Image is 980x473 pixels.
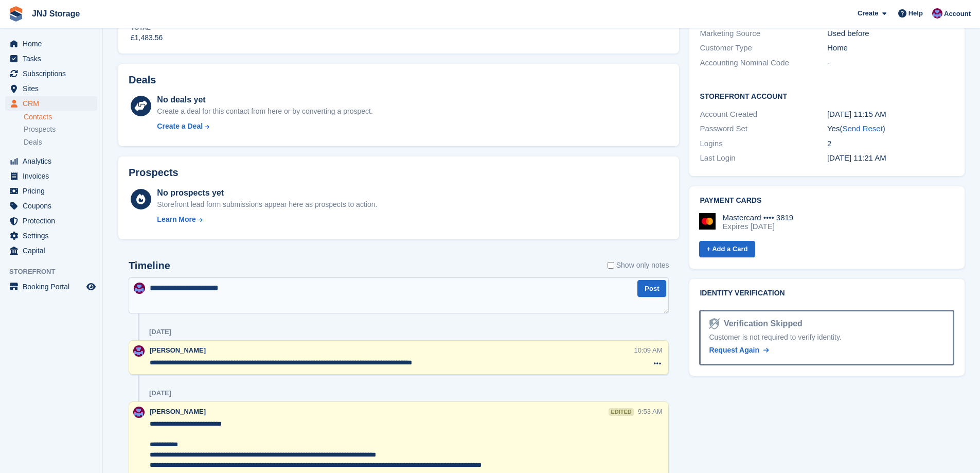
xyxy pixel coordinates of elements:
[157,121,203,132] div: Create a Deal
[129,167,179,179] h2: Prospects
[23,51,84,66] span: Tasks
[858,8,878,19] span: Create
[133,345,145,357] img: Jonathan Scrase
[157,199,377,210] div: Storefront lead form submissions appear here as prospects to action.
[150,408,206,415] span: [PERSON_NAME]
[700,42,827,54] div: Customer Type
[5,229,97,243] a: menu
[149,328,171,336] div: [DATE]
[129,260,170,272] h2: Timeline
[709,318,719,329] img: Identity Verification Ready
[638,407,663,416] div: 9:53 AM
[5,96,97,111] a: menu
[5,66,97,81] a: menu
[23,243,84,258] span: Capital
[700,197,954,205] h2: Payment cards
[8,6,24,22] img: stora-icon-8386f47178a22dfd0bd8f6a31ec36ba5ce8667c1dd55bd0f319d3a0aa187defe.svg
[129,74,156,86] h2: Deals
[634,345,663,355] div: 10:09 AM
[700,123,827,135] div: Password Set
[131,32,163,43] div: £1,483.56
[827,123,954,135] div: Yes
[720,318,803,330] div: Verification Skipped
[944,9,971,19] span: Account
[149,389,171,397] div: [DATE]
[840,124,885,133] span: ( )
[28,5,84,22] a: JNJ Storage
[609,408,633,416] div: edited
[827,138,954,150] div: 2
[700,91,954,101] h2: Storefront Account
[5,279,97,294] a: menu
[157,106,372,117] div: Create a deal for this contact from here or by converting a prospect.
[699,213,716,230] img: Mastercard Logo
[150,346,206,354] span: [PERSON_NAME]
[827,28,954,40] div: Used before
[85,281,97,293] a: Preview store
[23,66,84,81] span: Subscriptions
[24,112,97,122] a: Contacts
[23,169,84,183] span: Invoices
[842,124,882,133] a: Send Reset
[722,222,793,231] div: Expires [DATE]
[5,154,97,168] a: menu
[23,37,84,51] span: Home
[24,124,97,135] a: Prospects
[827,153,886,162] time: 2024-11-13 11:21:39 UTC
[5,184,97,198] a: menu
[157,94,372,106] div: No deals yet
[700,289,954,297] h2: Identity verification
[608,260,669,271] label: Show only notes
[637,280,666,297] button: Post
[827,57,954,69] div: -
[709,346,759,354] span: Request Again
[23,81,84,96] span: Sites
[5,169,97,183] a: menu
[709,345,769,356] a: Request Again
[134,283,145,294] img: Jonathan Scrase
[700,57,827,69] div: Accounting Nominal Code
[5,51,97,66] a: menu
[24,137,97,148] a: Deals
[827,109,954,120] div: [DATE] 11:15 AM
[700,138,827,150] div: Logins
[157,214,195,225] div: Learn More
[23,199,84,213] span: Coupons
[709,332,945,343] div: Customer is not required to verify identity.
[23,154,84,168] span: Analytics
[5,243,97,258] a: menu
[9,267,102,277] span: Storefront
[700,109,827,120] div: Account Created
[608,260,614,271] input: Show only notes
[5,214,97,228] a: menu
[133,407,145,418] img: Jonathan Scrase
[827,42,954,54] div: Home
[700,28,827,40] div: Marketing Source
[23,279,84,294] span: Booking Portal
[157,187,377,199] div: No prospects yet
[157,121,372,132] a: Create a Deal
[700,152,827,164] div: Last Login
[932,8,942,19] img: Jonathan Scrase
[24,137,42,147] span: Deals
[699,241,755,258] a: + Add a Card
[23,184,84,198] span: Pricing
[908,8,923,19] span: Help
[722,213,793,222] div: Mastercard •••• 3819
[23,229,84,243] span: Settings
[5,199,97,213] a: menu
[5,37,97,51] a: menu
[5,81,97,96] a: menu
[24,125,56,134] span: Prospects
[23,96,84,111] span: CRM
[23,214,84,228] span: Protection
[157,214,377,225] a: Learn More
